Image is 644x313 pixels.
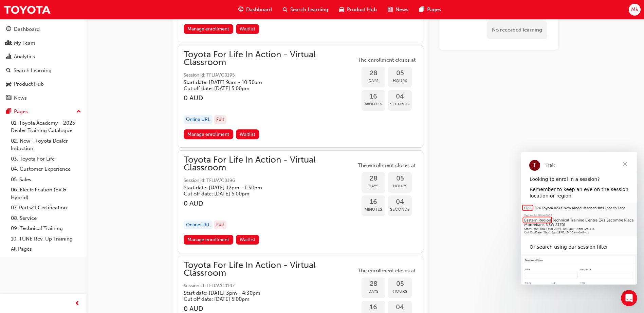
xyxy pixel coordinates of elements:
span: Minutes [362,100,385,108]
div: My Team [14,39,35,47]
span: 16 [362,304,385,311]
span: prev-icon [75,299,80,308]
span: up-icon [76,107,81,116]
span: Toyota For Life In Action - Virtual Classroom [184,51,356,66]
span: Waitlist [240,131,255,137]
a: All Pages [8,244,84,254]
span: car-icon [339,5,344,14]
span: pages-icon [419,5,424,14]
span: 16 [362,93,385,101]
span: Toyota For Life In Action - Virtual Classroom [184,156,356,171]
span: Session id: TFLIAVC0197 [184,282,356,290]
span: Seconds [388,100,412,108]
a: 02. New - Toyota Dealer Induction [8,136,84,154]
h3: 0 AUD [184,200,356,207]
div: Full [214,221,226,230]
div: Dashboard [14,25,40,33]
span: Hours [388,77,412,85]
div: Product Hub [14,80,44,88]
a: Manage enrollment [184,235,233,245]
a: 05. Sales [8,174,84,185]
span: The enrollment closes at [356,267,417,275]
span: Seconds [388,206,412,213]
span: Toyota For Life In Action - Virtual Classroom [184,262,356,277]
span: The enrollment closes at [356,162,417,169]
span: search-icon [6,68,11,74]
a: car-iconProduct Hub [334,3,382,17]
a: Product Hub [3,78,84,90]
div: Search Learning [14,67,52,75]
button: Pages [3,105,84,118]
span: guage-icon [6,26,11,33]
span: 28 [362,175,385,183]
a: 07. Parts21 Certification [8,203,84,213]
span: Pages [427,6,441,14]
span: Waitlist [240,26,255,32]
a: guage-iconDashboard [233,3,277,17]
span: Hours [388,288,412,295]
span: Days [362,77,385,85]
iframe: Intercom live chat message [521,152,637,285]
h5: Start date: [DATE] 9am - 10:30am [184,79,345,85]
h5: Start date: [DATE] 3pm - 4:30pm [184,290,345,296]
div: Full [214,115,226,124]
a: 01. Toyota Academy - 2025 Dealer Training Catalogue [8,118,84,136]
span: search-icon [283,5,288,14]
h5: Cut off date: [DATE] 5:00pm [184,191,345,197]
span: 05 [388,175,412,183]
span: Mk [631,6,638,14]
a: Dashboard [3,23,84,36]
button: Mk [629,4,641,16]
span: Search Learning [290,6,328,14]
a: 10. TUNE Rev-Up Training [8,234,84,244]
span: 05 [388,69,412,77]
span: Days [362,288,385,295]
div: News [14,94,27,102]
span: Product Hub [347,6,377,14]
img: Trak [3,2,51,17]
div: Online URL [184,115,213,124]
a: Manage enrollment [184,24,233,34]
div: Pages [14,108,28,116]
button: Toyota For Life In Action - Virtual ClassroomSession id: TFLIAVC0196Start date: [DATE] 12pm - 1:3... [184,156,417,247]
a: 03. Toyota For Life [8,154,84,164]
h5: Cut off date: [DATE] 5:00pm [184,296,345,302]
span: chart-icon [6,54,11,60]
span: Hours [388,182,412,190]
a: My Team [3,37,84,49]
a: News [3,92,84,104]
iframe: Intercom live chat [621,290,637,306]
a: news-iconNews [382,3,414,17]
h3: 0 AUD [184,305,356,313]
span: Waitlist [240,237,255,243]
h5: Cut off date: [DATE] 5:00pm [184,85,345,91]
span: 16 [362,198,385,206]
div: Online URL [184,221,213,230]
span: news-icon [388,5,393,14]
a: search-iconSearch Learning [277,3,334,17]
button: Waitlist [236,129,259,139]
span: Days [362,182,385,190]
a: Analytics [3,50,84,63]
span: news-icon [6,95,11,101]
span: car-icon [6,81,11,87]
span: guage-icon [238,5,243,14]
a: Search Learning [3,64,84,77]
span: Session id: TFLIAVC0195 [184,71,356,79]
span: 05 [388,280,412,288]
h3: 0 AUD [184,94,356,102]
h5: Start date: [DATE] 12pm - 1:30pm [184,185,345,191]
span: News [395,6,408,14]
span: pages-icon [6,109,11,115]
span: 04 [388,93,412,101]
button: DashboardMy TeamAnalyticsSearch LearningProduct HubNews [3,22,84,105]
span: 28 [362,280,385,288]
button: Toyota For Life In Action - Virtual ClassroomSession id: TFLIAVC0195Start date: [DATE] 9am - 10:3... [184,51,417,142]
a: 06. Electrification (EV & Hybrid) [8,185,84,203]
